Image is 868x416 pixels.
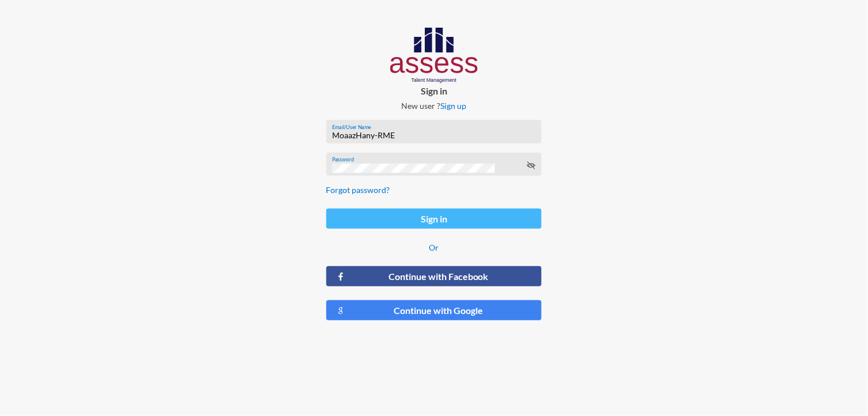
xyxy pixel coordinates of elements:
[317,101,551,111] p: New user ?
[326,185,390,195] a: Forgot password?
[326,266,542,286] button: Continue with Facebook
[390,28,478,83] img: AssessLogoo.svg
[326,209,542,229] button: Sign in
[332,131,536,140] input: Email/User Name
[317,85,551,96] p: Sign in
[326,243,542,252] p: Or
[440,101,466,111] a: Sign up
[326,300,542,320] button: Continue with Google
